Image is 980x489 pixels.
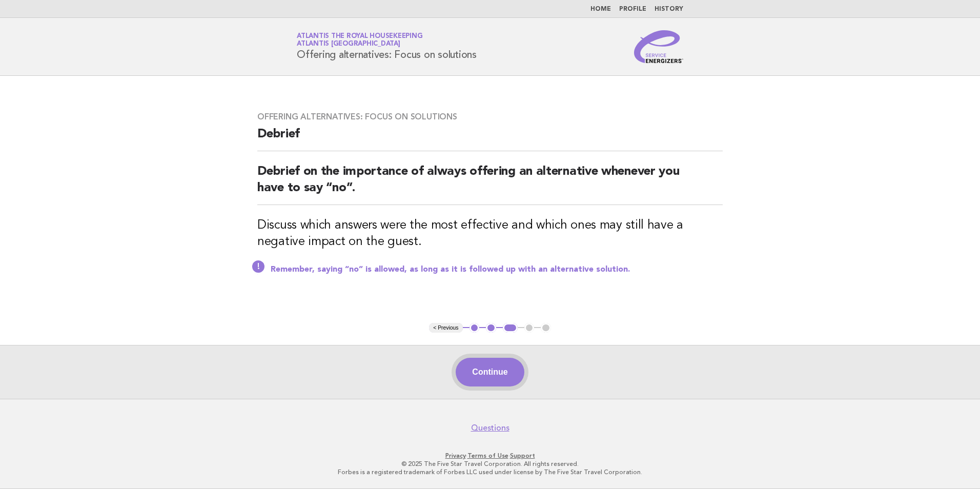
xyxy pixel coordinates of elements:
[619,6,646,12] a: Profile
[655,6,683,12] a: History
[257,112,723,122] h3: Offering alternatives: Focus on solutions
[429,323,462,333] button: < Previous
[456,358,524,386] button: Continue
[176,452,804,460] p: · ·
[297,33,422,47] a: Atlantis the Royal HousekeepingAtlantis [GEOGRAPHIC_DATA]
[257,217,723,250] h3: Discuss which answers were the most effective and which ones may still have a negative impact on ...
[257,164,723,205] h2: Debrief on the importance of always offering an alternative whenever you have to say “no”.
[271,264,723,275] p: Remember, saying “no” is allowed, as long as it is followed up with an alternative solution.
[486,323,496,333] button: 2
[445,452,466,459] a: Privacy
[176,468,804,476] p: Forbes is a registered trademark of Forbes LLC used under license by The Five Star Travel Corpora...
[297,41,400,48] span: Atlantis [GEOGRAPHIC_DATA]
[471,423,509,433] a: Questions
[634,30,683,63] img: Service Energizers
[503,323,518,333] button: 3
[590,6,611,12] a: Home
[467,452,508,459] a: Terms of Use
[176,460,804,468] p: © 2025 The Five Star Travel Corporation. All rights reserved.
[510,452,535,459] a: Support
[297,33,477,60] h1: Offering alternatives: Focus on solutions
[469,323,480,333] button: 1
[257,126,723,151] h2: Debrief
